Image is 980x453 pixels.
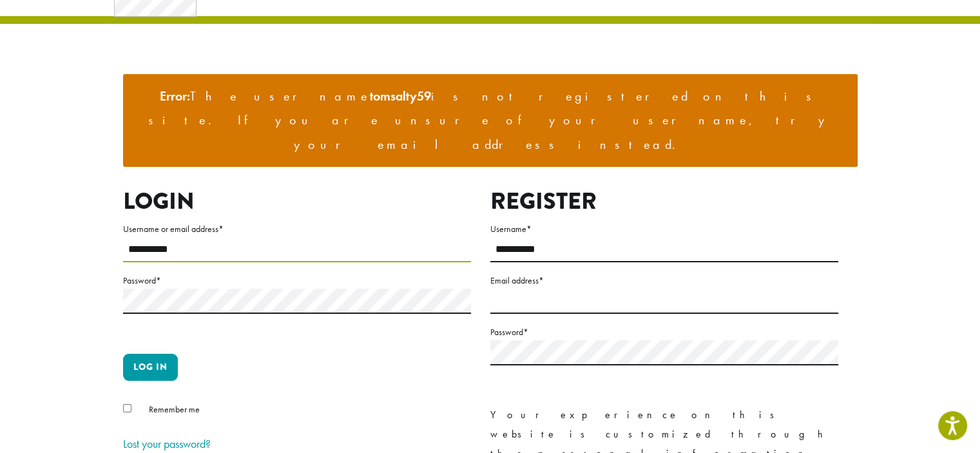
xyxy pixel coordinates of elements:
label: Username or email address [123,221,471,237]
button: Log in [123,354,178,381]
h2: Register [490,188,838,215]
span: Remember me [149,403,200,415]
a: Lost your password? [123,436,211,451]
label: Username [490,221,838,237]
li: The username is not registered on this site. If you are unsure of your username, try your email a... [133,84,847,157]
h2: Login [123,188,471,215]
strong: Error: [160,88,190,104]
label: Email address [490,273,838,289]
label: Password [490,324,838,340]
label: Password [123,273,471,289]
strong: tomsalty59 [370,88,431,104]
